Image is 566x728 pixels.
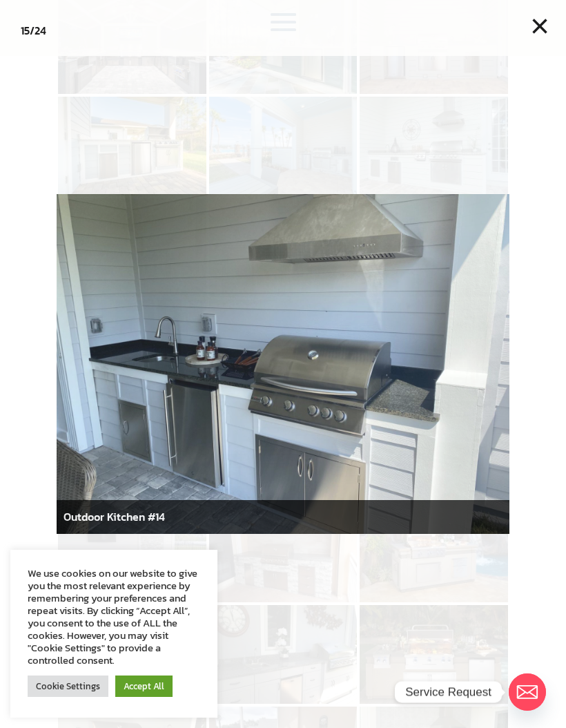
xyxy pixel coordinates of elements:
span: 24 [35,22,46,39]
img: outdoorkitchen11-scaled.jpg [57,194,509,534]
div: Outdoor Kitchen #14 [57,500,509,534]
a: Email [509,673,546,711]
button: × [525,11,555,41]
a: Accept All [115,676,173,697]
span: 15 [21,22,30,39]
div: We use cookies on our website to give you the most relevant experience by remembering your prefer... [28,567,200,667]
a: Cookie Settings [28,676,108,697]
div: / [21,21,46,41]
